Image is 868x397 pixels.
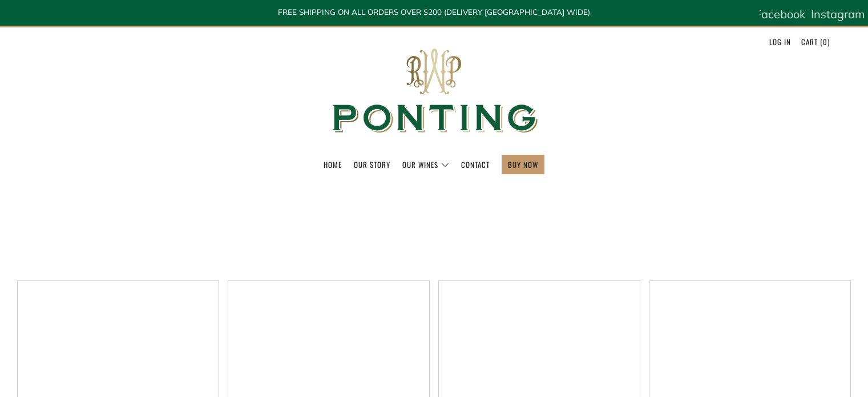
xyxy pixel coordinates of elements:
img: Ponting Wines [320,27,548,155]
a: Log in [769,33,791,51]
a: Our Story [354,155,390,174]
span: 0 [823,36,827,47]
a: Facebook [755,3,805,26]
a: BUY NOW [508,155,538,174]
span: Facebook [755,7,805,21]
a: Instagram [811,3,865,26]
span: Instagram [811,7,865,21]
a: Home [324,155,342,174]
a: Contact [461,155,490,174]
a: Our Wines [402,155,449,174]
a: Cart (0) [801,33,830,51]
